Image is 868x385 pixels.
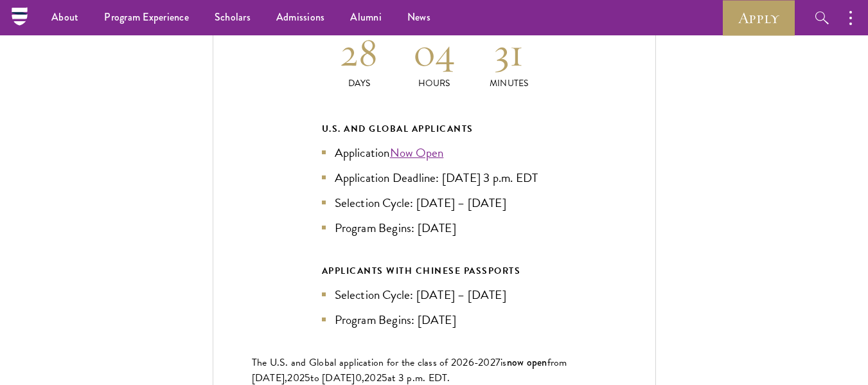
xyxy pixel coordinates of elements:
[322,263,547,279] div: APPLICANTS WITH CHINESE PASSPORTS
[468,355,474,370] span: 6
[472,76,547,90] p: Minutes
[322,193,547,212] li: Selection Cycle: [DATE] – [DATE]
[507,355,547,370] span: now open
[322,121,547,137] div: U.S. and Global Applicants
[495,355,500,370] span: 7
[322,168,547,187] li: Application Deadline: [DATE] 3 p.m. EDT
[472,28,547,76] h2: 31
[396,76,472,90] p: Hours
[322,143,547,162] li: Application
[322,285,547,304] li: Selection Cycle: [DATE] – [DATE]
[322,76,397,90] p: Days
[474,355,495,370] span: -202
[322,310,547,329] li: Program Begins: [DATE]
[390,143,444,162] a: Now Open
[322,28,397,76] h2: 28
[252,355,468,370] span: The U.S. and Global application for the class of 202
[322,219,547,237] li: Program Begins: [DATE]
[396,28,472,76] h2: 04
[500,355,507,370] span: is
